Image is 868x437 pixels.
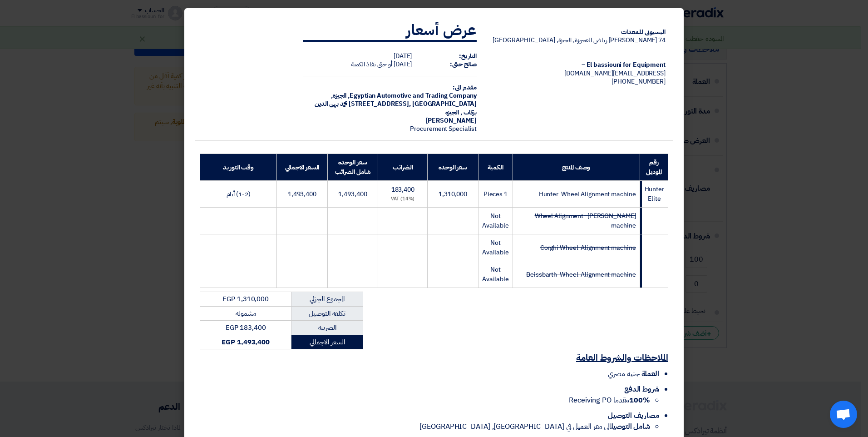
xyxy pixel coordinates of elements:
div: El bassiouni for Equipment – [491,61,666,69]
strong: 100% [629,395,650,406]
th: سعر الوحدة شامل الضرائب [327,154,378,181]
strong: مقدم الى: [453,83,477,92]
strong: التاريخ: [459,51,477,61]
span: 1,310,000 [439,189,467,199]
span: الجيزة, [GEOGRAPHIC_DATA] ,[STREET_ADDRESS] محمد بهي الدين بركات , الجيزة [315,91,477,117]
span: أو حتى نفاذ الكمية [351,60,392,69]
th: الكمية [478,154,513,181]
span: 1,493,400 [338,189,367,199]
span: (1-2) أيام [227,189,251,199]
div: البسيونى للمعدات [491,28,666,36]
td: السعر الاجمالي [291,335,363,349]
td: Hunter Elite [640,181,668,208]
span: Egyptian Automotive and Trading Company, [348,91,477,100]
span: 1,493,400 [288,189,316,199]
div: Open chat [830,401,857,428]
th: وصف المنتج [513,154,640,181]
span: جنيه مصري [608,368,639,379]
span: [EMAIL_ADDRESS][DOMAIN_NAME] [564,69,666,78]
span: Not Available [482,265,509,284]
span: شروط الدفع [624,384,659,395]
span: 74 [PERSON_NAME] رياض العجوزة, الجيزة, [GEOGRAPHIC_DATA] [493,35,666,45]
li: الى مقر العميل في [GEOGRAPHIC_DATA], [GEOGRAPHIC_DATA] [200,421,650,432]
span: مصاريف التوصيل [608,410,659,421]
span: 1 Pieces [483,189,508,199]
td: المجموع الجزئي [291,292,363,307]
div: (14%) VAT [382,195,424,203]
strike: [PERSON_NAME] Wheel Alignment machine [535,211,636,230]
th: وقت التوريد [200,154,277,181]
th: سعر الوحدة [428,154,478,181]
strike: Corghi Wheel Alignment machine [540,243,636,253]
span: مشموله [236,308,256,318]
th: الضرائب [378,154,428,181]
span: [DATE] [394,60,412,69]
span: EGP 183,400 [226,323,266,333]
span: Not Available [482,211,509,230]
th: رقم الموديل [640,154,668,181]
span: مقدما Receiving PO [569,395,650,406]
span: [DATE] [394,51,412,61]
td: EGP 1,310,000 [200,292,291,307]
span: [PERSON_NAME] [426,116,477,125]
span: العملة [641,368,659,379]
span: Not Available [482,238,509,257]
span: Procurement Specialist [410,124,477,134]
span: Hunter Wheel Alignment machine [539,189,636,199]
strong: عرض أسعار [406,19,477,41]
span: 183,400 [391,185,414,194]
span: [PHONE_NUMBER] [612,77,666,86]
strong: صالح حتى: [450,60,477,69]
th: السعر الاجمالي [277,154,328,181]
strong: EGP 1,493,400 [222,337,270,347]
td: تكلفه التوصيل [291,306,363,321]
strong: شامل التوصيل [611,421,650,432]
td: الضريبة [291,321,363,335]
u: الملاحظات والشروط العامة [576,351,668,364]
strike: Beissbarth Wheel Alignment machine [526,270,636,279]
